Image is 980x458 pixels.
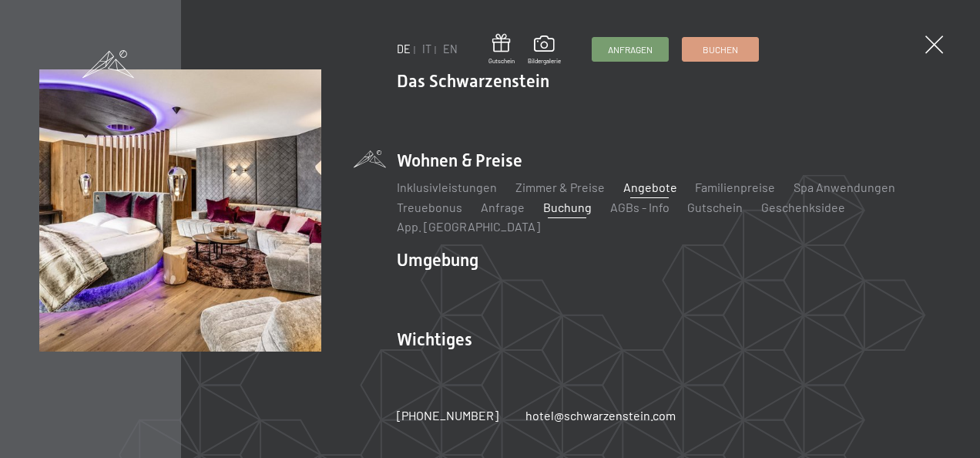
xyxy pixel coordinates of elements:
a: [PHONE_NUMBER] [396,407,498,424]
a: DE [396,42,410,56]
a: Angebote [623,180,676,194]
a: Inklusivleistungen [396,180,496,194]
span: Gutschein [488,57,514,66]
span: Anfragen [608,43,653,56]
a: Familienpreise [695,180,775,194]
a: AGBs - Info [609,200,669,214]
a: Anfragen [592,38,668,61]
a: Buchen [683,38,758,61]
a: Geschenksidee [761,200,845,214]
a: Buchung [542,200,591,214]
a: Spa Anwendungen [794,180,895,194]
a: hotel@schwarzenstein.com [525,407,676,424]
a: Gutschein [687,200,743,214]
a: Bildergalerie [528,35,561,65]
a: IT [421,42,431,56]
span: Bildergalerie [528,57,561,66]
a: Zimmer & Preise [515,180,604,194]
a: Anfrage [480,200,524,214]
span: Buchen [703,43,738,56]
span: [PHONE_NUMBER] [396,408,498,423]
a: App. [GEOGRAPHIC_DATA] [396,219,539,234]
a: EN [442,42,457,56]
a: Gutschein [488,34,514,66]
a: Treuebonus [396,200,461,214]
